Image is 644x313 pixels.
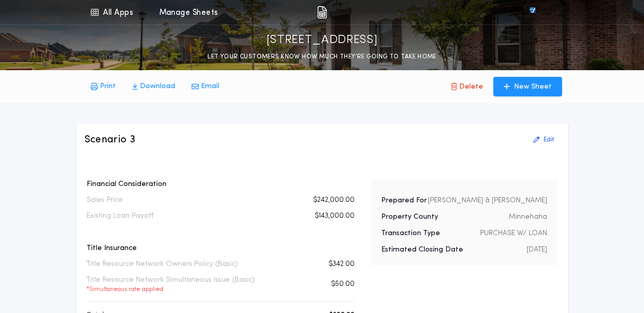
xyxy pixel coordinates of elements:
[87,285,255,294] p: * Simultaneous rate applied
[87,259,238,269] p: Title Resource Network Owners Policy (Basic)
[82,77,124,96] button: Print
[381,212,438,222] p: Property County
[443,77,491,96] button: Delete
[480,228,547,239] p: PURCHASE W/ LOAN
[124,77,183,96] button: Download
[207,52,437,62] p: LET YOUR CUSTOMERS KNOW HOW MUCH THEY’RE GOING TO TAKE HOME
[428,196,547,206] p: [PERSON_NAME] & [PERSON_NAME]
[514,82,552,92] p: New Sheet
[331,279,355,289] p: $50.00
[511,7,554,17] img: vs-icon
[328,259,355,269] p: $342.00
[313,195,355,205] p: $242,000.00
[381,196,427,206] p: Prepared For
[315,211,355,221] p: $143,000.00
[87,275,255,294] p: Title Resource Network Simultaneous Issue (Basic)
[544,136,554,144] p: Edit
[100,81,116,92] p: Print
[381,245,463,255] p: Estimated Closing Date
[266,32,378,49] p: [STREET_ADDRESS]
[87,195,123,205] p: Sales Price
[527,132,560,148] button: Edit
[527,245,547,255] p: [DATE]
[87,179,355,190] p: Financial Consideration
[87,243,355,254] p: Title Insurance
[381,228,440,239] p: Transaction Type
[201,81,219,92] p: Email
[317,6,327,18] img: img
[85,133,136,147] h3: Scenario 3
[140,81,175,92] p: Download
[493,77,562,96] button: New Sheet
[459,82,483,92] p: Delete
[509,212,547,222] p: Minnehaha
[183,77,227,96] button: Email
[87,211,154,221] p: Existing Loan Payoff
